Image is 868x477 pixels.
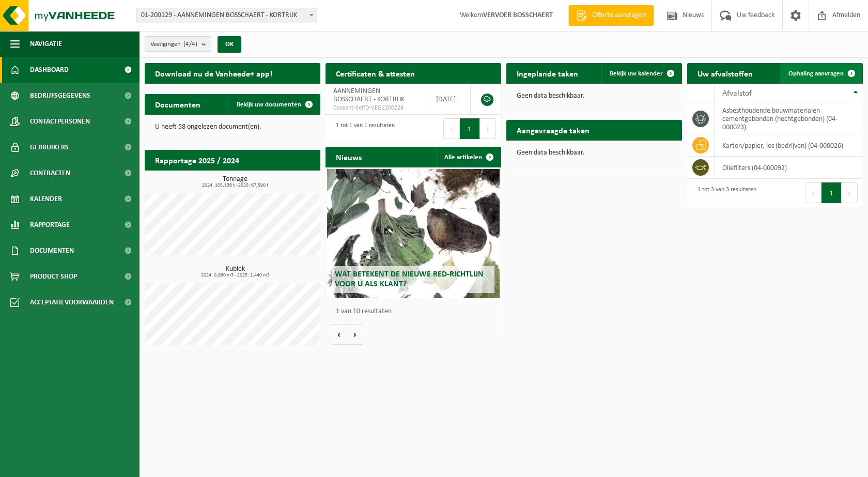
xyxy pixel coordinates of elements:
[443,118,460,139] button: Previous
[715,134,863,157] td: karton/papier, los (bedrijven) (04-000026)
[333,87,405,103] span: AANNEMINGEN BOSSCHAERT - KORTRIJK
[136,8,317,23] span: 01-200129 - AANNEMINGEN BOSSCHAERT - KORTRIJK
[590,10,648,21] span: Offerte aanvragen
[183,41,197,48] count: (4/4)
[517,149,672,157] p: Geen data beschikbaar.
[333,104,420,112] span: Consent-SelfD-VEG2200228
[228,94,319,115] a: Bekijk uw documenten
[150,183,320,188] span: 2024: 105,130 t - 2025: 67,590 t
[145,150,250,170] h2: Rapportage 2025 / 2024
[335,270,484,288] span: Wat betekent de nieuwe RED-richtlijn voor u als klant?
[150,273,320,278] span: 2024: 0,960 m3 - 2025: 1,440 m3
[336,308,496,315] p: 1 van 10 resultaten
[601,63,681,84] a: Bekijk uw kalender
[687,63,763,83] h2: Uw afvalstoffen
[480,118,496,139] button: Next
[715,157,863,179] td: oliefilters (04-000092)
[610,70,663,77] span: Bekijk uw kalender
[30,83,90,109] span: Bedrijfsgegevens
[145,63,283,83] h2: Download nu de Vanheede+ app!
[326,63,425,83] h2: Certificaten & attesten
[30,186,62,212] span: Kalender
[218,36,241,53] button: OK
[237,101,301,108] span: Bekijk uw documenten
[150,37,197,52] span: Vestigingen
[150,176,320,188] h3: Tonnage
[30,160,70,186] span: Contracten
[30,238,74,264] span: Documenten
[780,63,862,84] a: Ophaling aanvragen
[145,36,211,52] button: Vestigingen(4/4)
[150,266,320,278] h3: Kubiek
[326,147,372,167] h2: Nieuws
[568,5,654,26] a: Offerte aanvragen
[30,31,62,57] span: Navigatie
[331,324,347,345] button: Vorige
[722,89,752,98] span: Afvalstof
[517,93,672,100] p: Geen data beschikbaar.
[347,324,363,345] button: Volgende
[30,289,114,315] span: Acceptatievoorwaarden
[155,124,310,131] p: U heeft 58 ongelezen document(en).
[805,182,822,203] button: Previous
[30,109,90,134] span: Contactpersonen
[30,212,70,238] span: Rapportage
[483,11,553,19] strong: VERVOER BOSSCHAERT
[842,182,858,203] button: Next
[428,84,471,115] td: [DATE]
[822,182,842,203] button: 1
[30,57,69,83] span: Dashboard
[436,147,500,167] a: Alle artikelen
[331,117,395,140] div: 1 tot 1 van 1 resultaten
[327,169,499,298] a: Wat betekent de nieuwe RED-richtlijn voor u als klant?
[506,120,600,140] h2: Aangevraagde taken
[506,63,588,83] h2: Ingeplande taken
[243,170,319,191] a: Bekijk rapportage
[30,264,77,289] span: Product Shop
[30,134,69,160] span: Gebruikers
[715,103,863,134] td: asbesthoudende bouwmaterialen cementgebonden (hechtgebonden) (04-000023)
[460,118,480,139] button: 1
[692,181,756,204] div: 1 tot 3 van 3 resultaten
[137,8,317,23] span: 01-200129 - AANNEMINGEN BOSSCHAERT - KORTRIJK
[788,70,844,77] span: Ophaling aanvragen
[145,94,211,114] h2: Documenten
